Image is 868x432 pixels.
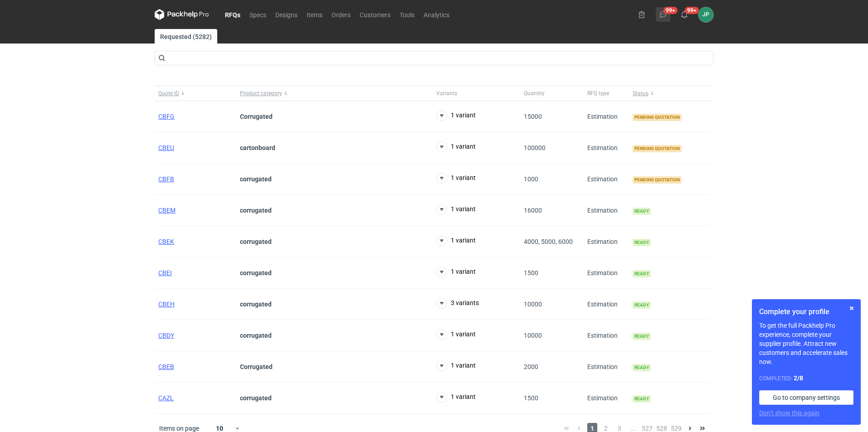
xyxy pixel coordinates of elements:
span: 1500 [524,269,538,277]
a: CBFG [158,113,175,120]
span: 1000 [524,175,538,183]
strong: corrugated [240,238,272,245]
strong: Corrugated [240,113,273,120]
button: 1 variant [436,329,476,340]
strong: cartonboard [240,144,275,151]
a: Requested (5282) [155,29,217,44]
strong: corrugated [240,207,272,214]
div: Estimation [584,383,629,414]
button: 99+ [677,7,692,22]
a: RFQs [220,9,245,20]
div: Estimation [584,289,629,320]
a: Specs [245,9,271,20]
svg: Packhelp Pro [155,9,209,20]
strong: Corrugated [240,363,273,370]
div: Completed: [759,374,853,383]
div: Estimation [584,320,629,351]
span: Ready [633,301,651,309]
span: Pending quotation [633,176,682,184]
a: CBEB [158,363,174,370]
strong: corrugated [240,332,272,339]
div: Estimation [584,164,629,195]
button: 1 variant [436,141,476,152]
div: Estimation [584,351,629,383]
strong: corrugated [240,301,272,308]
button: 1 variant [436,267,476,277]
button: Don’t show this again [759,408,819,417]
a: Go to company settings [759,390,853,405]
a: CBDY [158,332,174,339]
span: Pending quotation [633,114,682,121]
span: 10000 [524,301,542,308]
span: 10000 [524,332,542,339]
div: Estimation [584,226,629,257]
span: 100000 [524,144,546,151]
span: Ready [633,208,651,215]
span: Product category [240,90,282,97]
a: CBEH [158,301,175,308]
strong: corrugated [240,269,272,277]
button: 1 variant [436,204,476,215]
a: Designs [271,9,302,20]
span: 15000 [524,113,542,120]
span: 2000 [524,363,538,370]
button: 99+ [656,7,670,22]
div: Justyna Powała [698,7,713,22]
span: Pending quotation [633,145,682,152]
button: 1 variant [436,110,476,121]
a: CBEU [158,144,174,151]
span: Ready [633,333,651,340]
div: Estimation [584,132,629,164]
div: Estimation [584,195,629,226]
button: Status [629,86,711,101]
a: Analytics [419,9,454,20]
span: Ready [633,239,651,246]
button: 3 variants [436,298,479,309]
span: Ready [633,364,651,371]
a: Items [302,9,327,20]
button: 1 variant [436,173,476,184]
strong: corrugated [240,394,272,402]
strong: corrugated [240,175,272,183]
span: 16000 [524,207,542,214]
span: Quantity [524,90,545,97]
button: 1 variant [436,360,476,371]
span: CBFB [158,175,174,183]
span: 1500 [524,394,538,402]
span: Status [633,90,649,97]
a: Orders [327,9,355,20]
button: JP [698,7,713,22]
button: Skip for now [846,303,857,314]
div: Estimation [584,257,629,289]
span: Quote ID [158,90,179,97]
div: Estimation [584,101,629,132]
a: CBEK [158,238,174,245]
span: 4000, 5000, 6000 [524,238,573,245]
span: Ready [633,395,651,403]
a: Tools [395,9,419,20]
strong: 2 / 8 [794,374,803,382]
button: Quote ID [155,86,236,101]
span: Ready [633,270,651,277]
p: To get the full Packhelp Pro experience, complete your supplier profile. Attract new customers an... [759,321,853,366]
a: Customers [355,9,395,20]
button: 1 variant [436,235,476,246]
button: 1 variant [436,392,476,403]
a: CBEI [158,269,172,277]
span: RFQ type [587,90,609,97]
button: Product category [236,86,433,101]
h1: Complete your profile [759,306,853,317]
span: Variants [436,90,457,97]
a: CAZL [158,394,174,402]
a: CBEM [158,207,176,214]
